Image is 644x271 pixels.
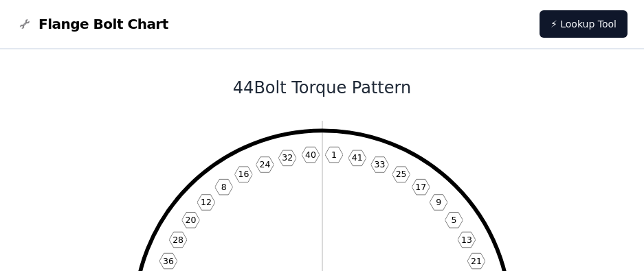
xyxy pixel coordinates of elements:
[200,197,211,207] text: 12
[162,256,173,266] text: 36
[16,14,168,34] a: Flange Bolt Chart LogoFlange Bolt Chart
[460,235,471,245] text: 13
[471,256,482,266] text: 21
[38,14,168,34] span: Flange Bolt Chart
[415,182,426,192] text: 17
[173,235,184,245] text: 28
[331,150,337,160] text: 1
[16,77,628,99] h1: 44 Bolt Torque Pattern
[238,169,249,179] text: 16
[221,182,226,192] text: 8
[185,215,196,225] text: 20
[304,150,315,160] text: 40
[451,215,456,225] text: 5
[259,159,270,169] text: 24
[395,169,406,179] text: 25
[351,152,362,163] text: 41
[16,16,33,32] img: Flange Bolt Chart Logo
[436,197,441,207] text: 9
[374,159,385,169] text: 33
[540,10,628,38] a: ⚡ Lookup Tool
[282,152,293,163] text: 32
